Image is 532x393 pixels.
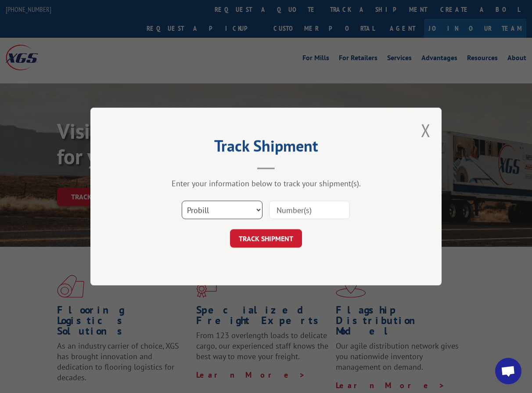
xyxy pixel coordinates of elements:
h2: Track Shipment [134,140,398,156]
input: Number(s) [269,201,350,219]
div: Open chat [495,358,521,384]
button: Close modal [421,119,431,142]
div: Enter your information below to track your shipment(s). [134,178,398,188]
button: TRACK SHIPMENT [230,229,302,248]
